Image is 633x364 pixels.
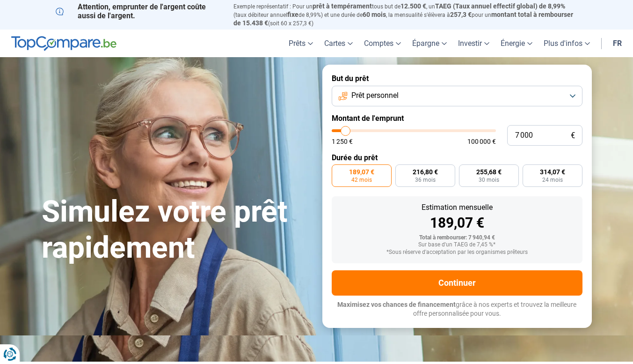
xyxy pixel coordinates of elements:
span: montant total à rembourser de 15.438 € [233,11,573,27]
p: Attention, emprunter de l'argent coûte aussi de l'argent. [56,2,222,20]
span: 314,07 € [540,169,565,175]
div: *Sous réserve d'acceptation par les organismes prêteurs [339,249,575,256]
p: grâce à nos experts et trouvez la meilleure offre personnalisée pour vous. [332,300,582,319]
h1: Simulez votre prêt rapidement [42,194,311,266]
a: fr [607,30,627,57]
span: 257,3 € [450,11,472,18]
span: 1 250 € [332,138,353,145]
span: 42 mois [351,177,372,183]
span: 216,80 € [413,169,438,175]
label: Durée du prêt [332,153,582,162]
a: Investir [452,30,495,57]
span: 30 mois [479,177,499,183]
a: Épargne [407,30,452,57]
span: 24 mois [542,177,563,183]
div: Total à rembourser: 7 940,94 € [339,235,575,241]
img: TopCompare [11,36,116,51]
button: Prêt personnel [332,86,582,106]
a: Prêts [283,30,319,57]
label: Montant de l'emprunt [332,114,582,123]
span: Maximisez vos chances de financement [337,301,456,308]
a: Cartes [319,30,358,57]
span: 60 mois [363,11,386,18]
span: 189,07 € [349,169,374,175]
span: 36 mois [415,177,436,183]
a: Énergie [495,30,538,57]
button: Continuer [332,270,582,296]
div: Estimation mensuelle [339,204,575,211]
span: 12.500 € [400,2,426,10]
span: 100 000 € [467,138,496,145]
span: prêt à tempérament [313,2,372,10]
span: TAEG (Taux annuel effectif global) de 8,99% [435,2,565,10]
span: fixe [287,11,298,18]
p: Exemple représentatif : Pour un tous but de , un (taux débiteur annuel de 8,99%) et une durée de ... [233,2,578,27]
span: 255,68 € [476,169,502,175]
div: Sur base d'un TAEG de 7,45 %* [339,242,575,248]
a: Plus d'infos [538,30,596,57]
div: 189,07 € [339,216,575,230]
span: Prêt personnel [351,90,399,101]
a: Comptes [358,30,407,57]
span: € [571,132,575,140]
label: But du prêt [332,74,582,83]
